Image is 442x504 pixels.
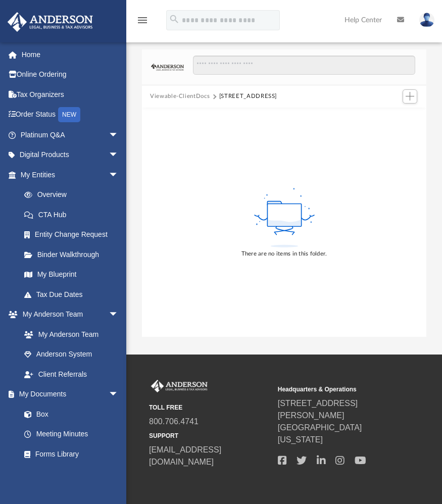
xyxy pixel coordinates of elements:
a: Overview [14,185,134,205]
a: Client Referrals [14,364,129,384]
a: Entity Change Request [14,225,134,245]
button: Add [403,89,418,104]
a: Platinum Q&Aarrow_drop_down [7,125,134,145]
a: Binder Walkthrough [14,244,134,265]
span: arrow_drop_down [109,384,129,405]
small: Headquarters & Operations [278,385,400,394]
a: Notarize [14,464,129,484]
img: Anderson Advisors Platinum Portal [149,380,210,393]
a: Online Ordering [7,65,134,85]
a: Forms Library [14,444,124,464]
a: Anderson System [14,344,129,365]
a: Tax Due Dates [14,284,134,305]
span: arrow_drop_down [109,305,129,325]
a: My Entitiesarrow_drop_down [7,165,134,185]
button: [STREET_ADDRESS] [219,92,277,101]
img: User Pic [419,13,434,27]
div: There are no items in this folder. [241,249,327,259]
a: Tax Organizers [7,84,134,105]
a: My Blueprint [14,265,129,285]
i: search [169,14,180,25]
a: Order StatusNEW [7,105,134,125]
a: Meeting Minutes [14,424,129,444]
a: My Documentsarrow_drop_down [7,384,129,405]
span: arrow_drop_down [109,165,129,185]
a: CTA Hub [14,205,134,225]
button: Viewable-ClientDocs [150,92,210,101]
a: Box [14,404,124,424]
a: menu [136,19,149,26]
a: My Anderson Teamarrow_drop_down [7,305,129,325]
small: SUPPORT [149,431,271,440]
i: menu [136,14,149,26]
span: arrow_drop_down [109,145,129,166]
small: TOLL FREE [149,403,271,412]
div: NEW [58,107,80,122]
a: Digital Productsarrow_drop_down [7,145,134,165]
a: [STREET_ADDRESS][PERSON_NAME] [278,399,358,420]
a: Home [7,44,134,65]
img: Anderson Advisors Platinum Portal [5,12,96,32]
a: My Anderson Team [14,324,124,344]
a: [EMAIL_ADDRESS][DOMAIN_NAME] [149,445,221,466]
span: arrow_drop_down [109,125,129,145]
a: [GEOGRAPHIC_DATA][US_STATE] [278,423,362,444]
input: Search files and folders [193,56,415,75]
a: 800.706.4741 [149,417,199,426]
